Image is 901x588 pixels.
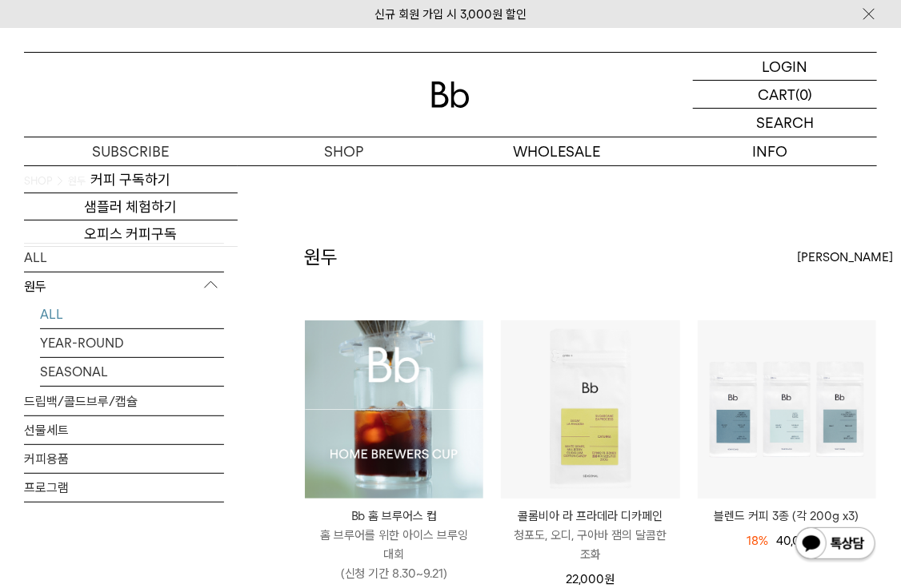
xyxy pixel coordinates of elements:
p: Bb 홈 브루어스 컵 [305,507,483,526]
a: CART (0) [693,81,877,109]
p: LOGIN [763,53,808,80]
p: 홈 브루어를 위한 아이스 브루잉 대회 (신청 기간 8.30~9.21) [305,526,483,583]
a: 드립백/콜드브루/캡슐 [24,387,224,415]
a: 커피용품 [24,445,224,473]
p: WHOLESALE [450,137,664,165]
a: 프로그램 [24,474,224,502]
a: 신규 회원 가입 시 3,000원 할인 [374,7,527,22]
img: 콜롬비아 라 프라데라 디카페인 [501,320,679,499]
a: SEASONAL [40,358,224,386]
h2: 원두 [304,244,338,271]
a: 커피 구독하기 [24,166,238,193]
img: Bb 홈 브루어스 컵 [305,320,483,499]
span: 40,000 [776,534,827,548]
p: SEARCH [756,109,814,137]
span: [PERSON_NAME] [797,248,893,267]
a: LOGIN [693,53,877,81]
p: (0) [795,81,812,108]
img: 로고 [431,81,470,108]
img: 카카오톡 채널 1:1 채팅 버튼 [794,526,877,564]
a: 블렌드 커피 3종 (각 200g x3) [698,507,876,526]
div: 18% [747,531,768,550]
p: 콜롬비아 라 프라데라 디카페인 [501,507,679,526]
span: 원 [604,572,615,586]
p: 원두 [24,272,224,301]
a: 콜롬비아 라 프라데라 디카페인 청포도, 오디, 구아바 잼의 달콤한 조화 [501,507,679,564]
p: CART [758,81,795,108]
span: 22,000 [566,572,615,586]
a: SHOP [238,137,451,165]
img: 블렌드 커피 3종 (각 200g x3) [698,320,876,499]
a: SUBSCRIBE [24,137,238,165]
a: YEAR-ROUND [40,329,224,357]
p: 청포도, 오디, 구아바 잼의 달콤한 조화 [501,526,679,564]
a: Bb 홈 브루어스 컵 홈 브루어를 위한 아이스 브루잉 대회(신청 기간 8.30~9.21) [305,507,483,583]
a: 선물세트 [24,416,224,444]
a: ALL [24,244,224,272]
a: ALL [40,300,224,328]
a: 샘플러 체험하기 [24,193,238,220]
a: 오피스 커피구독 [24,220,238,248]
p: INFO [664,137,878,165]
